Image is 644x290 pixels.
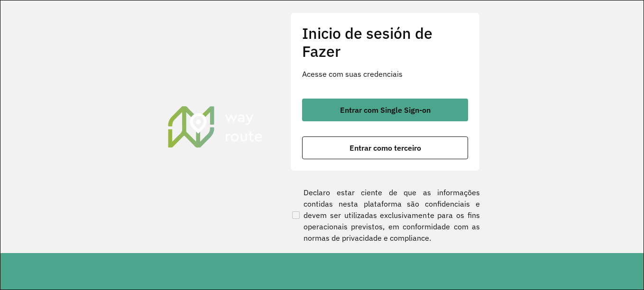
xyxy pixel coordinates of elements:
[340,105,431,115] font: Entrar com Single Sign-on
[166,105,264,148] img: Roteirizador AmbevTech
[302,99,468,121] button: botón
[302,68,468,80] p: Acesse com suas credenciais
[302,24,468,61] h2: Inicio de sesión de Fazer
[350,143,421,153] font: Entrar como terceiro
[302,136,468,159] button: botón
[304,187,480,244] font: Declaro estar ciente de que as informações contidas nesta plataforma são confidenciais e devem se...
